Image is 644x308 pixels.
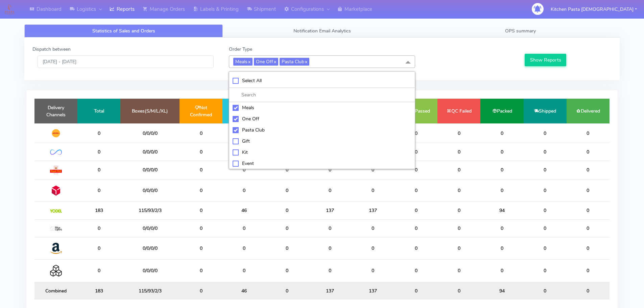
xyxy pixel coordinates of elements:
[120,179,180,202] td: 0/0/0/0
[480,202,523,219] td: 94
[180,161,222,179] td: 0
[77,282,120,300] td: 183
[309,161,352,179] td: 0
[437,202,480,219] td: 0
[222,99,265,123] td: Confirmed
[50,166,62,174] img: Royal Mail
[524,99,567,123] td: Shipped
[229,46,252,53] label: Order Type
[222,237,265,259] td: 0
[524,260,567,282] td: 0
[50,185,62,196] img: DPD
[222,260,265,282] td: 0
[437,260,480,282] td: 0
[222,202,265,219] td: 46
[524,237,567,259] td: 0
[293,28,351,34] span: Notification Email Analytics
[567,282,610,300] td: 0
[180,202,222,219] td: 0
[265,179,308,202] td: 0
[480,161,523,179] td: 0
[352,260,395,282] td: 0
[34,282,77,300] td: Combined
[180,219,222,237] td: 0
[24,24,620,38] ul: Tabs
[352,237,395,259] td: 0
[50,265,62,277] img: Collection
[77,179,120,202] td: 0
[524,202,567,219] td: 0
[567,179,610,202] td: 0
[247,58,251,65] a: x
[395,202,437,219] td: 0
[480,260,523,282] td: 0
[437,179,480,202] td: 0
[395,260,437,282] td: 0
[77,260,120,282] td: 0
[304,58,307,65] a: x
[437,282,480,300] td: 0
[567,161,610,179] td: 0
[395,219,437,237] td: 0
[120,202,180,219] td: 115/93/2/3
[233,149,411,156] div: Kit
[309,237,352,259] td: 0
[395,282,437,300] td: 0
[233,138,411,145] div: Gift
[222,219,265,237] td: 0
[233,115,411,122] div: One Off
[120,282,180,300] td: 115/93/2/3
[352,282,395,300] td: 137
[120,161,180,179] td: 0/0/0/0
[567,202,610,219] td: 0
[233,77,411,84] div: Select All
[233,58,253,66] span: Meals
[180,282,222,300] td: 0
[480,143,523,161] td: 0
[265,237,308,259] td: 0
[309,260,352,282] td: 0
[524,123,567,143] td: 0
[222,143,265,161] td: 0
[34,99,77,123] td: Delivery Channels
[92,28,155,34] span: Statistics of Sales and Orders
[222,123,265,143] td: 0
[120,143,180,161] td: 0/0/0/0
[77,123,120,143] td: 0
[352,161,395,179] td: 0
[480,237,523,259] td: 0
[505,28,536,34] span: OPS summary
[222,282,265,300] td: 46
[50,242,62,254] img: Amazon
[273,58,276,65] a: x
[32,46,71,53] label: Dispatch between
[524,219,567,237] td: 0
[567,260,610,282] td: 0
[525,54,566,66] button: Show Reports
[567,219,610,237] td: 0
[395,143,437,161] td: 0
[546,2,642,16] button: Kitchen Pasta [DEMOGRAPHIC_DATA]
[77,161,120,179] td: 0
[437,123,480,143] td: 0
[50,227,62,231] img: MaxOptra
[120,219,180,237] td: 0/0/0/0
[480,179,523,202] td: 0
[77,237,120,259] td: 0
[180,179,222,202] td: 0
[120,123,180,143] td: 0/0/0/0
[395,237,437,259] td: 0
[50,209,62,213] img: Yodel
[567,143,610,161] td: 0
[437,99,480,123] td: QC Failed
[524,161,567,179] td: 0
[50,129,62,138] img: DHL
[233,91,411,98] input: multiselect-search
[567,237,610,259] td: 0
[77,143,120,161] td: 0
[480,282,523,300] td: 94
[50,149,62,155] img: OnFleet
[524,282,567,300] td: 0
[120,260,180,282] td: 0/0/0/0
[180,143,222,161] td: 0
